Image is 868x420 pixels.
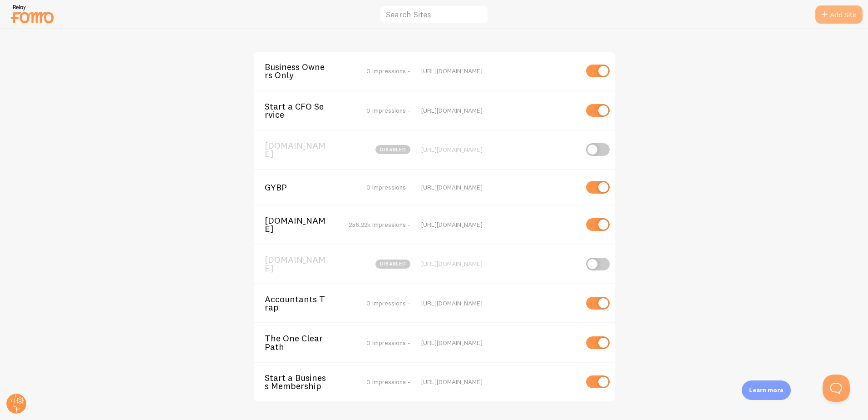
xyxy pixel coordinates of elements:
[265,255,338,272] span: [DOMAIN_NAME]
[421,260,578,268] div: [URL][DOMAIN_NAME]
[366,339,410,347] span: 0 Impressions -
[421,183,578,191] div: [URL][DOMAIN_NAME]
[375,145,410,154] span: disabled
[366,106,410,115] span: 0 Impressions -
[10,2,55,25] img: fomo-relay-logo-orange.svg
[421,378,578,386] div: [URL][DOMAIN_NAME]
[742,380,791,400] div: Learn more
[421,67,578,75] div: [URL][DOMAIN_NAME]
[265,374,338,390] span: Start a Business Membership
[366,378,410,386] span: 0 Impressions -
[366,67,410,75] span: 0 Impressions -
[375,260,410,269] span: disabled
[265,295,338,312] span: Accountants Trap
[265,102,338,119] span: Start a CFO Service
[421,145,578,154] div: [URL][DOMAIN_NAME]
[265,183,338,191] span: GYBP
[823,375,850,402] iframe: Help Scout Beacon - Open
[421,220,578,229] div: [URL][DOMAIN_NAME]
[265,63,338,80] span: Business Owners Only
[349,220,410,229] span: 256.22k Impressions -
[366,299,410,307] span: 0 Impressions -
[366,183,410,191] span: 0 Impressions -
[421,339,578,347] div: [URL][DOMAIN_NAME]
[749,386,784,395] p: Learn more
[265,141,338,158] span: [DOMAIN_NAME]
[421,299,578,307] div: [URL][DOMAIN_NAME]
[421,106,578,115] div: [URL][DOMAIN_NAME]
[265,334,338,351] span: The One Clear Path
[265,216,338,233] span: [DOMAIN_NAME]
